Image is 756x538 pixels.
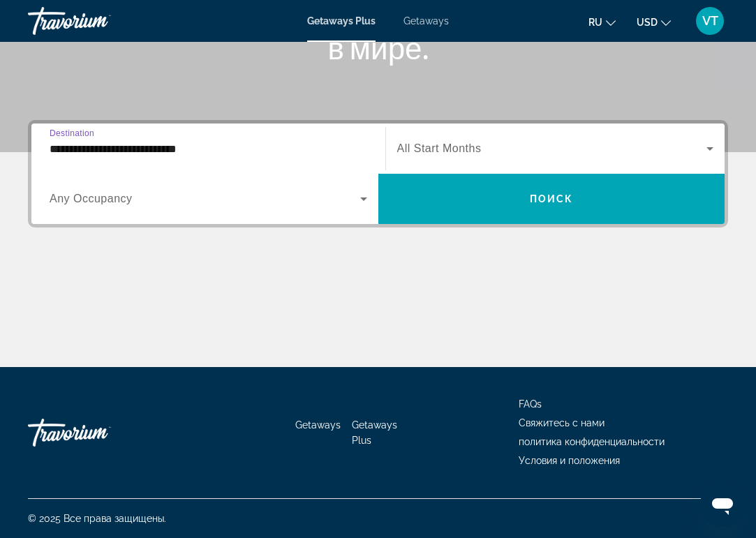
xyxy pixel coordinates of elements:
[295,419,341,431] a: Getaways
[31,124,725,224] div: Search widget
[397,142,482,154] span: All Start Months
[28,513,166,524] span: © 2025 Все права защищены.
[519,398,542,410] a: FAQs
[519,436,665,447] a: политика конфиденциальности
[588,12,616,32] button: Change language
[378,174,725,224] button: Поиск
[700,482,745,527] iframe: Кнопка запуска окна обмена сообщениями
[50,128,94,137] span: Destination
[519,455,620,466] a: Условия и положения
[692,6,728,36] button: User Menu
[352,419,397,446] a: Getaways Plus
[28,412,168,454] a: Travorium
[530,193,574,204] span: Поиск
[50,193,133,204] span: Any Occupancy
[519,417,605,428] a: Свяжитесь с нами
[588,17,602,28] span: ru
[28,3,168,39] a: Travorium
[637,12,671,32] button: Change currency
[637,17,658,28] span: USD
[403,15,449,27] a: Getaways
[702,14,718,28] span: VT
[307,15,376,27] a: Getaways Plus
